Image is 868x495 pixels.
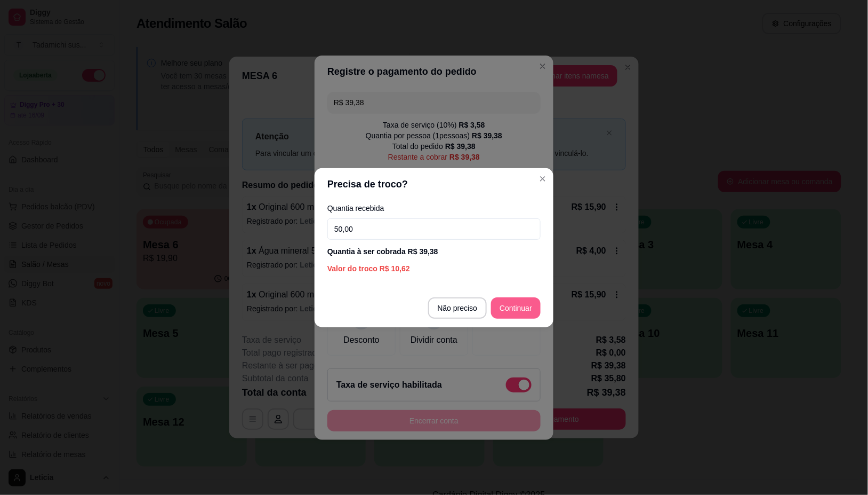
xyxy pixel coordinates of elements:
div: Valor do troco R$ 10,62 [327,263,541,274]
button: Não preciso [428,297,487,319]
button: Continuar [491,297,541,319]
div: Quantia à ser cobrada R$ 39,38 [327,246,541,257]
label: Quantia recebida [327,205,541,212]
header: Precisa de troco? [315,168,553,200]
button: Close [534,170,551,187]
